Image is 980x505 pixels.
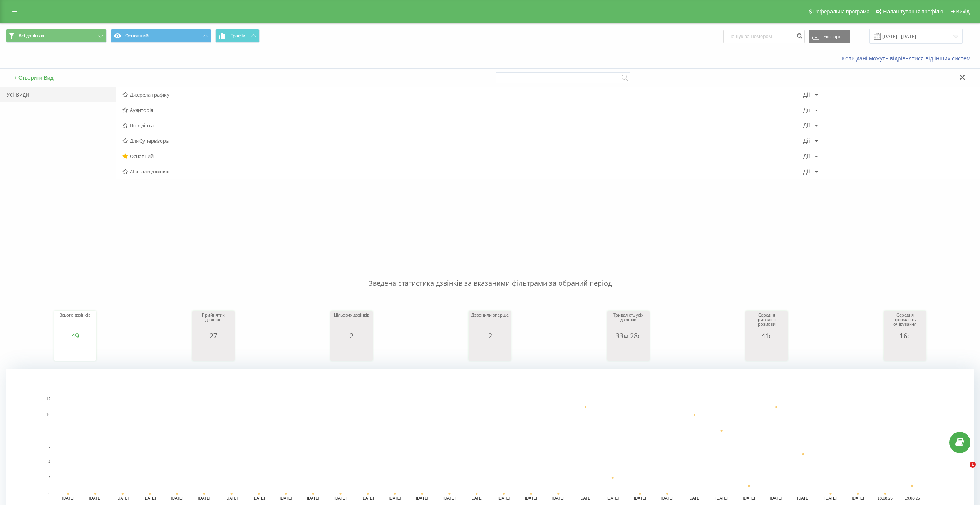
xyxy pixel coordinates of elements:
div: Дії [803,92,810,97]
div: Дії [803,153,810,159]
span: Вихід [956,8,970,15]
text: [DATE] [606,496,619,500]
text: [DATE] [334,496,347,500]
text: [DATE] [62,496,74,500]
text: [DATE] [253,496,265,500]
div: Цільових дзвінків [332,313,371,332]
text: 18.08.25 [878,496,893,500]
svg: A chart. [747,340,786,363]
text: [DATE] [552,496,565,500]
div: Дії [803,123,810,128]
text: 6 [48,444,50,448]
button: Всі дзвінки [6,29,107,43]
span: Аудиторія [122,107,803,113]
svg: A chart. [609,340,648,363]
div: Середня тривалість розмови [747,313,786,332]
text: [DATE] [797,496,810,500]
text: [DATE] [634,496,646,500]
svg: A chart. [194,340,233,363]
div: Дзвонили вперше [471,313,509,332]
button: + Створити Вид [12,74,56,81]
div: Всього дзвінків [56,313,94,332]
div: 16с [886,332,924,340]
text: [DATE] [280,496,292,500]
span: Налаштування профілю [883,8,943,15]
a: Коли дані можуть відрізнятися вiд інших систем [842,55,974,62]
div: Усі Види [0,87,116,102]
text: 19.08.25 [905,496,920,500]
span: Основний [122,153,803,159]
span: Для Супервізора [122,138,803,143]
span: Джерела трафіку [122,92,803,97]
div: 2 [471,332,509,340]
text: [DATE] [770,496,782,500]
text: 12 [46,397,51,401]
text: [DATE] [689,496,701,500]
text: [DATE] [89,496,102,500]
button: Експорт [809,30,850,43]
text: 8 [48,428,50,433]
text: [DATE] [525,496,537,500]
text: 4 [48,460,50,464]
span: Реферальна програма [813,8,870,15]
input: Пошук за номером [723,30,805,43]
div: 27 [194,332,233,340]
text: [DATE] [580,496,592,500]
text: [DATE] [661,496,673,500]
text: [DATE] [144,496,156,500]
div: 49 [56,332,94,340]
text: [DATE] [824,496,837,500]
svg: A chart. [471,340,509,363]
button: Графік [215,29,260,43]
svg: A chart. [332,340,371,363]
text: [DATE] [171,496,183,500]
button: Закрити [957,74,968,82]
text: [DATE] [443,496,456,500]
text: [DATE] [498,496,510,500]
text: [DATE] [743,496,755,500]
text: [DATE] [198,496,211,500]
text: 2 [48,476,50,480]
div: 41с [747,332,786,340]
button: Основний [111,29,211,43]
text: [DATE] [225,496,238,500]
text: [DATE] [389,496,401,500]
text: [DATE] [852,496,864,500]
div: 2 [332,332,371,340]
svg: A chart. [56,340,94,363]
span: Графік [230,33,245,38]
text: [DATE] [307,496,320,500]
span: Поведінка [122,123,803,128]
span: 1 [970,462,976,468]
svg: A chart. [886,340,924,363]
text: 0 [48,492,50,496]
text: 10 [46,413,51,417]
div: Дії [803,169,810,174]
text: [DATE] [117,496,129,500]
text: [DATE] [362,496,374,500]
text: [DATE] [471,496,483,500]
div: Дії [803,138,810,143]
div: Середня тривалість очікування [886,313,924,332]
span: AI-аналіз дзвінків [122,169,803,174]
div: 33м 28с [609,332,648,340]
text: [DATE] [715,496,728,500]
div: Тривалість усіх дзвінків [609,313,648,332]
div: Прийнятих дзвінків [194,313,233,332]
text: [DATE] [416,496,428,500]
span: Всі дзвінки [18,33,44,39]
iframe: Intercom live chat [954,462,972,480]
p: Зведена статистика дзвінків за вказаними фільтрами за обраний період [6,263,974,288]
div: Дії [803,107,810,113]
